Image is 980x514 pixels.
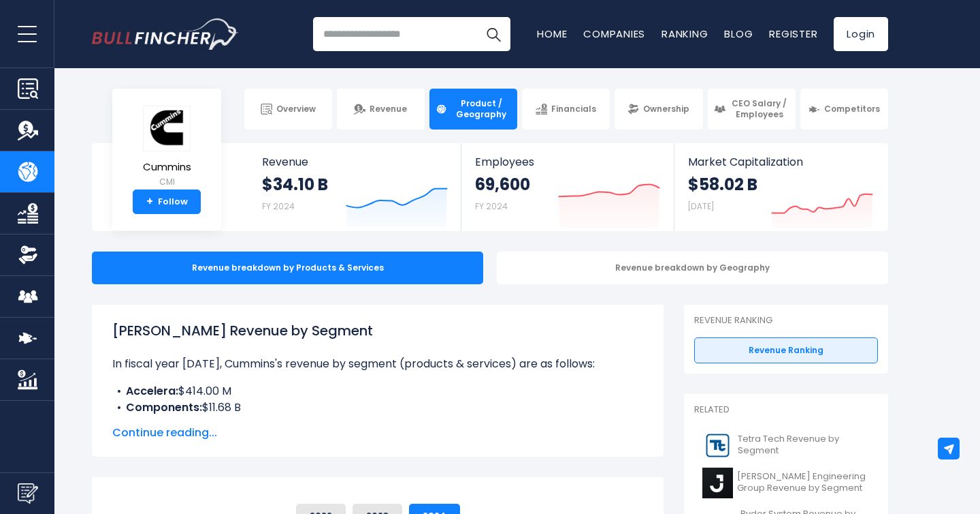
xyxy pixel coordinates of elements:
[694,427,878,464] a: Tetra Tech Revenue by Segment
[730,98,789,119] span: CEO Salary / Employees
[824,104,880,115] span: Competitors
[674,143,887,231] a: Market Capitalization $58.02 B [DATE]
[133,190,201,214] a: +Follow
[262,200,295,212] small: FY 2024
[702,430,734,461] img: TTEK logo
[551,104,596,115] span: Financials
[688,200,714,212] small: [DATE]
[694,315,878,327] p: Revenue Ranking
[615,89,702,130] a: Ownership
[262,155,448,168] span: Revenue
[702,468,733,498] img: J logo
[475,174,530,195] strong: 69,600
[475,200,508,212] small: FY 2024
[126,383,178,399] b: Accelera:
[583,27,645,41] a: Companies
[262,174,328,195] strong: $34.10 B
[126,399,202,415] b: Components:
[18,245,38,265] img: Ownership
[475,155,659,168] span: Employees
[112,425,643,441] span: Continue reading...
[497,252,888,284] div: Revenue breakdown by Geography
[92,18,239,50] img: Bullfincher logo
[429,89,517,130] a: Product / Geography
[688,174,757,195] strong: $58.02 B
[800,89,888,130] a: Competitors
[370,104,407,115] span: Revenue
[143,162,191,173] span: Cummins
[476,17,510,51] button: Search
[337,89,425,130] a: Revenue
[248,143,461,231] a: Revenue $34.10 B FY 2024
[738,434,870,457] span: Tetra Tech Revenue by Segment
[142,105,192,190] a: Cummins CMI
[461,143,673,231] a: Employees 69,600 FY 2024
[112,383,643,399] li: $414.00 M
[694,464,878,502] a: [PERSON_NAME] Engineering Group Revenue by Segment
[112,356,643,372] p: In fiscal year [DATE], Cummins's revenue by segment (products & services) are as follows:
[146,196,153,208] strong: +
[92,18,238,50] a: Go to homepage
[451,98,511,119] span: Product / Geography
[112,399,643,416] li: $11.68 B
[661,27,708,41] a: Ranking
[522,89,610,130] a: Financials
[694,404,878,416] p: Related
[276,104,316,115] span: Overview
[143,176,191,188] small: CMI
[737,471,870,494] span: [PERSON_NAME] Engineering Group Revenue by Segment
[769,27,817,41] a: Register
[834,17,888,51] a: Login
[112,320,643,341] h1: [PERSON_NAME] Revenue by Segment
[688,155,873,168] span: Market Capitalization
[694,337,878,363] a: Revenue Ranking
[537,27,567,41] a: Home
[643,104,689,115] span: Ownership
[244,89,332,130] a: Overview
[724,27,753,41] a: Blog
[92,252,483,284] div: Revenue breakdown by Products & Services
[708,89,796,130] a: CEO Salary / Employees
